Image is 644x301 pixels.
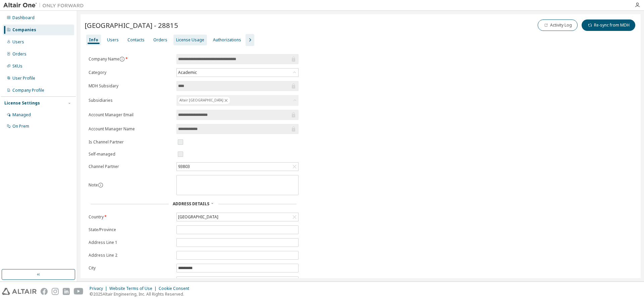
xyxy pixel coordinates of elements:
[12,76,35,81] div: User Profile
[89,164,172,169] label: Channel Partner
[89,112,172,118] label: Account Manager Email
[119,56,125,62] button: information
[12,39,24,45] div: Users
[176,37,204,43] div: License Usage
[90,291,193,297] p: © 2025 Altair Engineering, Inc. All Rights Reserved.
[85,20,178,30] span: [GEOGRAPHIC_DATA] - 28815
[89,37,98,43] div: Info
[159,286,193,291] div: Cookie Consent
[12,15,35,20] div: Dashboard
[153,37,167,43] div: Orders
[98,182,103,188] button: information
[12,124,29,129] div: On Prem
[176,95,299,106] div: Altair [GEOGRAPHIC_DATA]
[3,2,87,9] img: Altair One
[173,201,209,207] span: Address Details
[63,288,70,295] img: linkedin.svg
[213,37,241,43] div: Authorizations
[89,83,172,89] label: MDH Subsidary
[538,19,578,31] button: Activity Log
[177,213,219,221] div: [GEOGRAPHIC_DATA]
[89,98,172,103] label: Subsidiaries
[89,56,172,62] label: Company Name
[89,253,172,258] label: Address Line 2
[52,288,59,295] img: instagram.svg
[74,288,84,295] img: youtube.svg
[178,96,230,104] div: Altair [GEOGRAPHIC_DATA]
[582,19,635,31] button: Re-sync from MDH
[89,265,172,271] label: City
[89,227,172,232] label: State/Province
[89,152,172,157] label: Self-managed
[177,163,191,170] div: 93803
[12,51,26,57] div: Orders
[2,288,37,295] img: altair_logo.svg
[177,163,298,171] div: 93803
[89,139,172,145] label: Is Channel Partner
[89,240,172,245] label: Address Line 1
[12,88,44,93] div: Company Profile
[89,126,172,132] label: Account Manager Name
[41,288,48,295] img: facebook.svg
[177,69,198,76] div: Academic
[12,112,31,118] div: Managed
[127,37,145,43] div: Contacts
[177,69,298,77] div: Academic
[89,214,172,220] label: Country
[109,286,159,291] div: Website Terms of Use
[12,63,22,69] div: SKUs
[90,286,109,291] div: Privacy
[107,37,119,43] div: Users
[89,70,172,75] label: Category
[177,213,298,221] div: [GEOGRAPHIC_DATA]
[12,27,36,33] div: Companies
[89,182,98,188] label: Note
[4,100,40,106] div: License Settings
